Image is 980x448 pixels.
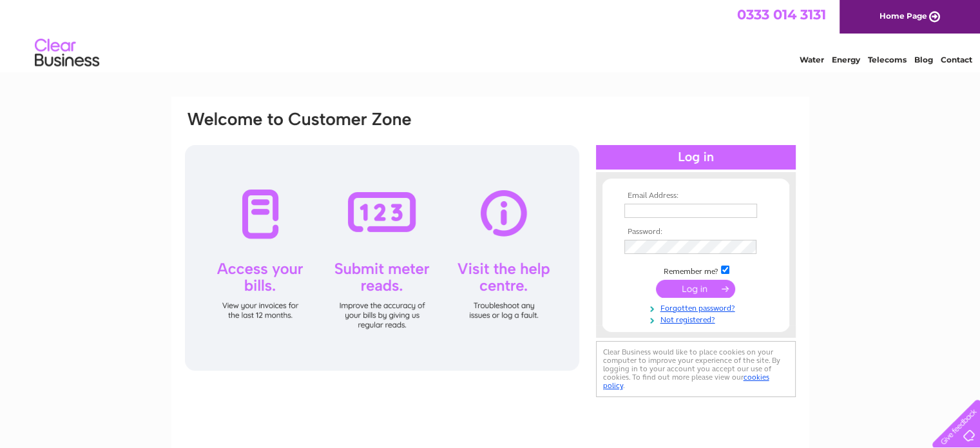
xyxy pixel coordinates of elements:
td: Remember me? [621,264,771,277]
a: cookies policy [603,373,769,390]
a: Contact [941,55,972,64]
a: Forgotten password? [624,301,771,313]
img: logo.png [34,34,100,73]
a: Water [800,55,824,64]
a: Energy [832,55,860,64]
div: Clear Business is a trading name of Verastar Limited (registered in [GEOGRAPHIC_DATA] No. 3667643... [186,7,795,63]
a: Telecoms [868,55,907,64]
input: Submit [656,280,735,298]
th: Password: [621,228,771,237]
a: Not registered? [624,313,771,325]
a: Blog [914,55,933,64]
a: 0333 014 3131 [737,6,826,23]
div: Clear Business would like to place cookies on your computer to improve your experience of the sit... [596,341,796,397]
th: Email Address: [621,191,771,200]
